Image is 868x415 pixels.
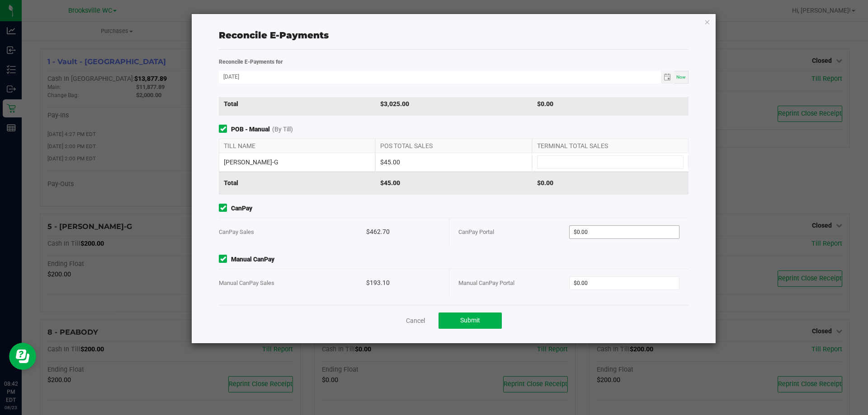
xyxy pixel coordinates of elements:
span: Submit [460,317,480,324]
span: CanPay Sales [219,228,254,235]
form-toggle: Include in reconciliation [219,204,231,213]
form-toggle: Include in reconciliation [219,255,231,264]
form-toggle: Include in reconciliation [219,125,231,134]
strong: Reconcile E-Payments for [219,59,283,65]
div: Reconcile E-Payments [219,28,689,42]
span: Manual CanPay Sales [219,280,274,286]
div: $3,025.00 [375,93,532,115]
div: $193.10 [366,269,440,297]
div: Total [219,172,375,194]
div: Total [219,93,375,115]
a: Cancel [406,316,425,325]
strong: CanPay [231,204,252,213]
div: $462.70 [366,218,440,246]
div: [PERSON_NAME]-G [219,153,375,171]
div: $0.00 [532,93,689,115]
span: Toggle calendar [661,71,674,84]
span: Manual CanPay Portal [458,280,514,286]
div: $45.00 [375,153,532,171]
div: TERMINAL TOTAL SALES [532,139,689,153]
span: (By Till) [272,125,293,134]
div: TILL NAME [219,139,375,153]
strong: Manual CanPay [231,255,274,264]
div: $45.00 [375,172,532,194]
strong: POB - Manual [231,125,270,134]
button: Submit [439,312,502,329]
input: Date [219,71,661,82]
div: POS TOTAL SALES [375,139,532,153]
div: $0.00 [532,172,689,194]
iframe: Resource center [9,343,36,370]
span: Now [676,75,686,79]
span: CanPay Portal [458,228,494,235]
